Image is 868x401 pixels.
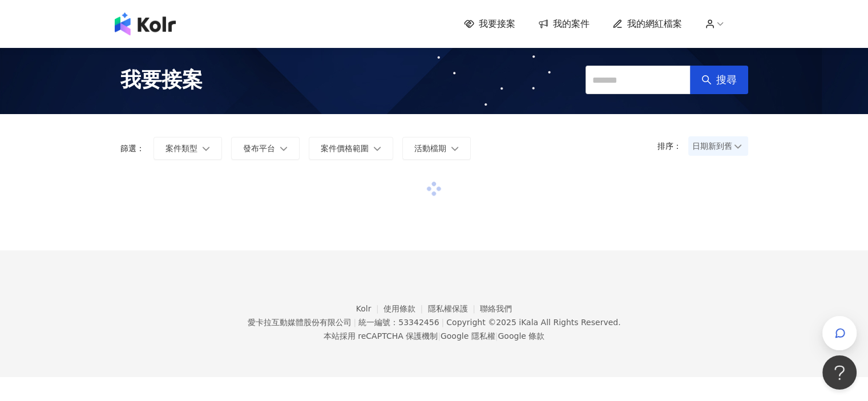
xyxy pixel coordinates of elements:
[324,329,544,343] span: 本站採用 reCAPTCHA 保護機制
[438,331,441,341] span: |
[446,318,620,327] div: Copyright © 2025 All Rights Reserved.
[441,318,444,327] span: |
[120,144,144,153] p: 篩選：
[414,144,446,153] span: 活動檔期
[428,304,481,313] a: 隱私權保護
[120,66,203,94] span: 我要接案
[243,144,275,153] span: 發布平台
[165,144,197,153] span: 案件類型
[353,318,356,327] span: |
[480,304,512,313] a: 聯絡我們
[692,137,744,155] span: 日期新到舊
[464,18,515,30] a: 我要接案
[701,75,712,85] span: search
[495,331,498,341] span: |
[402,137,471,160] button: 活動檔期
[321,144,369,153] span: 案件價格範圍
[822,355,857,390] iframe: Help Scout Beacon - Open
[553,18,590,30] span: 我的案件
[154,137,222,160] button: 案件類型
[627,18,682,30] span: 我的網紅檔案
[115,13,176,35] img: logo
[612,18,682,30] a: 我的網紅檔案
[538,18,590,30] a: 我的案件
[716,74,737,86] span: 搜尋
[309,137,393,160] button: 案件價格範圍
[231,137,300,160] button: 發布平台
[519,318,538,327] a: iKala
[690,66,748,94] button: 搜尋
[383,304,428,313] a: 使用條款
[657,141,688,151] p: 排序：
[247,318,351,327] div: 愛卡拉互動媒體股份有限公司
[441,331,495,341] a: Google 隱私權
[479,18,515,30] span: 我要接案
[358,318,439,327] div: 統一編號：53342456
[498,331,544,341] a: Google 條款
[356,304,383,313] a: Kolr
